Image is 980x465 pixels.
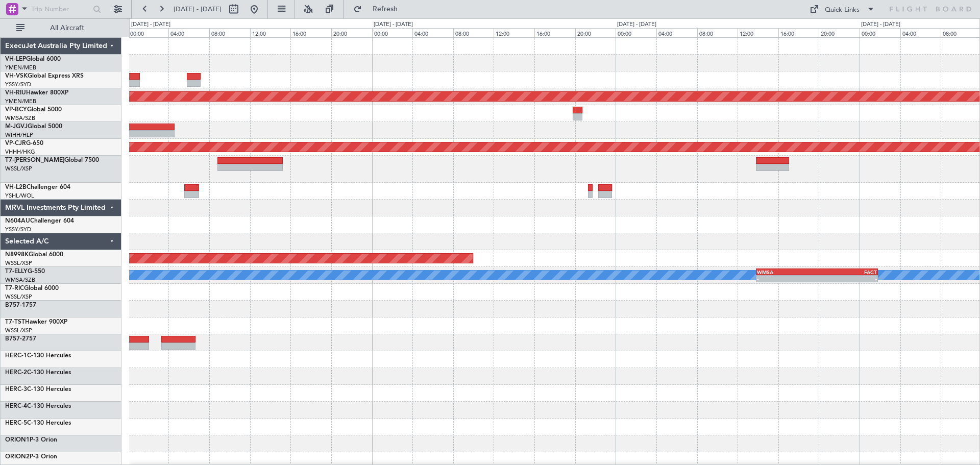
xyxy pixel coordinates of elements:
div: 20:00 [819,28,860,37]
div: 16:00 [534,28,575,37]
a: WIHH/HLP [5,131,33,139]
a: HERC-1C-130 Hercules [5,353,71,359]
span: VH-LEP [5,56,26,62]
span: HERC-4 [5,403,27,409]
a: ORION2P-3 Orion [5,454,57,460]
div: Quick Links [825,5,860,15]
div: - [817,276,877,282]
div: 20:00 [331,28,372,37]
a: N8998KGlobal 6000 [5,252,63,258]
a: M-JGVJGlobal 5000 [5,124,62,130]
span: HERC-3 [5,386,27,393]
span: N604AU [5,218,30,224]
a: VH-L2BChallenger 604 [5,184,70,190]
button: Refresh [349,1,410,17]
span: VP-BCY [5,107,27,113]
span: HERC-1 [5,353,27,359]
div: 00:00 [372,28,413,37]
a: WSSL/XSP [5,165,32,173]
div: 00:00 [616,28,656,37]
a: YSHL/WOL [5,192,34,200]
a: WSSL/XSP [5,259,32,267]
div: 20:00 [575,28,616,37]
span: Refresh [364,6,407,13]
a: HERC-2C-130 Hercules [5,370,71,376]
div: 04:00 [900,28,941,37]
span: B757-2 [5,336,26,342]
a: HERC-5C-130 Hercules [5,420,71,426]
a: YSSY/SYD [5,81,31,88]
a: WMSA/SZB [5,114,35,122]
div: 00:00 [860,28,900,37]
span: HERC-5 [5,420,27,426]
a: VP-BCYGlobal 5000 [5,107,62,113]
span: All Aircraft [27,25,108,32]
div: 16:00 [290,28,331,37]
div: 08:00 [697,28,738,37]
a: VP-CJRG-650 [5,140,43,146]
a: T7-TSTHawker 900XP [5,319,67,325]
a: HERC-4C-130 Hercules [5,403,71,409]
div: 04:00 [412,28,453,37]
a: WSSL/XSP [5,327,32,334]
a: ORION1P-3 Orion [5,437,57,443]
span: T7-[PERSON_NAME] [5,157,64,163]
span: VH-RIU [5,90,26,96]
span: B757-1 [5,302,26,308]
div: 04:00 [168,28,209,37]
a: VHHH/HKG [5,148,35,156]
a: YMEN/MEB [5,97,36,105]
span: [DATE] - [DATE] [174,5,222,14]
button: All Aircraft [11,20,111,36]
div: [DATE] - [DATE] [131,20,170,29]
a: HERC-3C-130 Hercules [5,386,71,393]
span: HERC-2 [5,370,27,376]
div: 12:00 [494,28,534,37]
div: 12:00 [738,28,778,37]
input: Trip Number [31,2,90,17]
div: - [757,276,817,282]
div: [DATE] - [DATE] [617,20,656,29]
span: T7-ELLY [5,268,28,275]
span: VH-L2B [5,184,27,190]
span: M-JGVJ [5,124,28,130]
a: T7-ELLYG-550 [5,268,45,275]
div: 00:00 [128,28,169,37]
div: 12:00 [250,28,291,37]
div: 04:00 [656,28,697,37]
a: YSSY/SYD [5,226,31,233]
a: WSSL/XSP [5,293,32,301]
div: [DATE] - [DATE] [861,20,900,29]
span: T7-RIC [5,285,24,291]
div: WMSA [757,269,817,275]
span: ORION2 [5,454,30,460]
a: B757-2757 [5,336,36,342]
span: VH-VSK [5,73,28,79]
div: 08:00 [453,28,494,37]
span: VP-CJR [5,140,26,146]
div: 16:00 [778,28,819,37]
span: ORION1 [5,437,30,443]
button: Quick Links [804,1,880,17]
div: [DATE] - [DATE] [374,20,413,29]
a: VH-VSKGlobal Express XRS [5,73,84,79]
div: 08:00 [209,28,250,37]
a: YMEN/MEB [5,64,36,71]
a: T7-[PERSON_NAME]Global 7500 [5,157,99,163]
div: FACT [817,269,877,275]
a: VH-LEPGlobal 6000 [5,56,61,62]
a: VH-RIUHawker 800XP [5,90,68,96]
a: T7-RICGlobal 6000 [5,285,59,291]
span: T7-TST [5,319,25,325]
span: N8998K [5,252,29,258]
a: WMSA/SZB [5,276,35,284]
a: N604AUChallenger 604 [5,218,74,224]
a: B757-1757 [5,302,36,308]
